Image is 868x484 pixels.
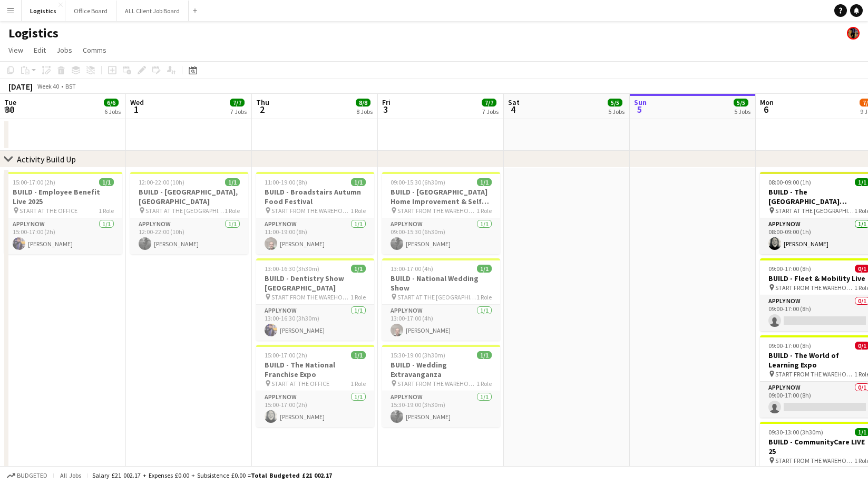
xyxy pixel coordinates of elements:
[482,108,499,115] div: 7 Jobs
[145,207,225,215] span: START AT THE [GEOGRAPHIC_DATA]
[256,98,269,107] span: Thu
[104,108,121,115] div: 6 Jobs
[225,207,240,215] span: 1 Role
[508,98,520,107] span: Sat
[382,98,391,107] span: Fri
[256,360,374,379] h3: BUILD - The National Franchise Expo
[5,470,49,481] button: Budgeted
[382,360,500,379] h3: BUILD - Wedding Extravanganza
[382,218,500,254] app-card-role: APPLY NOW1/109:00-15:30 (6h30m)[PERSON_NAME]
[351,178,366,186] span: 1/1
[397,207,476,215] span: START FROM THE WAREHOUSE
[768,265,811,273] span: 09:00-17:00 (8h)
[350,380,366,388] span: 1 Role
[65,1,116,21] button: Office Board
[271,293,350,301] span: START FROM THE WAREHOUSE
[265,351,307,359] span: 15:00-17:00 (2h)
[734,99,748,107] span: 5/5
[397,293,476,301] span: START AT THE [GEOGRAPHIC_DATA]
[251,471,332,479] span: Total Budgeted £21 002.17
[632,103,647,115] span: 5
[381,103,391,115] span: 3
[256,305,374,341] app-card-role: APPLY NOW1/113:00-16:30 (3h30m)[PERSON_NAME]
[482,99,496,107] span: 7/7
[34,45,46,55] span: Edit
[350,207,366,215] span: 1 Role
[139,178,184,186] span: 12:00-22:00 (10h)
[4,98,16,107] span: Tue
[775,457,854,464] span: START FROM THE WAREHOUSE
[256,274,374,293] h3: BUILD - Dentistry Show [GEOGRAPHIC_DATA]
[734,108,750,115] div: 5 Jobs
[130,172,248,254] app-job-card: 12:00-22:00 (10h)1/1BUILD - [GEOGRAPHIC_DATA], [GEOGRAPHIC_DATA] START AT THE [GEOGRAPHIC_DATA]1 ...
[4,172,122,254] app-job-card: 15:00-17:00 (2h)1/1BUILD - Employee Benefit Live 2025 START AT THE OFFICE1 RoleAPPLY NOW1/115:00-...
[608,99,622,107] span: 5/5
[256,391,374,427] app-card-role: APPLY NOW1/115:00-17:00 (2h)[PERSON_NAME]
[271,207,350,215] span: START FROM THE WAREHOUSE
[775,207,854,215] span: START AT THE [GEOGRAPHIC_DATA]
[230,108,247,115] div: 7 Jobs
[382,172,500,254] div: 09:00-15:30 (6h30m)1/1BUILD - [GEOGRAPHIC_DATA] Home Improvement & Self Build Show START FROM THE...
[130,218,248,254] app-card-role: APPLY NOW1/112:00-22:00 (10h)[PERSON_NAME]
[477,265,492,273] span: 1/1
[351,265,366,273] span: 1/1
[22,1,65,21] button: Logistics
[382,305,500,341] app-card-role: APPLY NOW1/113:00-17:00 (4h)[PERSON_NAME]
[99,207,114,215] span: 1 Role
[391,351,445,359] span: 15:30-19:00 (3h30m)
[19,207,77,215] span: START AT THE OFFICE
[52,43,76,57] a: Jobs
[476,293,492,301] span: 1 Role
[768,342,811,350] span: 09:00-17:00 (8h)
[83,45,106,55] span: Comms
[35,82,61,90] span: Week 40
[230,99,245,107] span: 7/7
[92,471,332,479] div: Salary £21 002.17 + Expenses £0.00 + Subsistence £0.00 =
[775,284,854,292] span: START FROM THE WAREHOUSE
[477,178,492,186] span: 1/1
[30,43,50,57] a: Edit
[225,178,240,186] span: 1/1
[256,218,374,254] app-card-role: APPLY NOW1/111:00-19:00 (8h)[PERSON_NAME]
[265,265,319,273] span: 13:00-16:30 (3h30m)
[356,99,370,107] span: 8/8
[768,178,811,186] span: 08:00-09:00 (1h)
[391,178,445,186] span: 09:00-15:30 (6h30m)
[356,108,373,115] div: 8 Jobs
[3,103,16,115] span: 30
[130,98,144,107] span: Wed
[476,207,492,215] span: 1 Role
[382,258,500,341] app-job-card: 13:00-17:00 (4h)1/1BUILD - National Wedding Show START AT THE [GEOGRAPHIC_DATA]1 RoleAPPLY NOW1/1...
[608,108,625,115] div: 5 Jobs
[116,1,189,21] button: ALL Client Job Board
[506,103,520,115] span: 4
[265,178,307,186] span: 11:00-19:00 (8h)
[351,351,366,359] span: 1/1
[634,98,647,107] span: Sun
[397,380,476,388] span: START FROM THE WAREHOUSE
[382,345,500,427] app-job-card: 15:30-19:00 (3h30m)1/1BUILD - Wedding Extravanganza START FROM THE WAREHOUSE1 RoleAPPLY NOW1/115:...
[775,370,854,378] span: START FROM THE WAREHOUSE
[58,471,83,479] span: All jobs
[8,45,23,55] span: View
[4,218,122,254] app-card-role: APPLY NOW1/115:00-17:00 (2h)[PERSON_NAME]
[130,187,248,206] h3: BUILD - [GEOGRAPHIC_DATA], [GEOGRAPHIC_DATA]
[56,45,72,55] span: Jobs
[760,98,774,107] span: Mon
[4,187,122,206] h3: BUILD - Employee Benefit Live 2025
[256,345,374,427] app-job-card: 15:00-17:00 (2h)1/1BUILD - The National Franchise Expo START AT THE OFFICE1 RoleAPPLY NOW1/115:00...
[391,265,433,273] span: 13:00-17:00 (4h)
[382,391,500,427] app-card-role: APPLY NOW1/115:30-19:00 (3h30m)[PERSON_NAME]
[99,178,114,186] span: 1/1
[4,43,27,57] a: View
[256,172,374,254] app-job-card: 11:00-19:00 (8h)1/1BUILD - Broadstairs Autumn Food Festival START FROM THE WAREHOUSE1 RoleAPPLY N...
[477,351,492,359] span: 1/1
[382,274,500,293] h3: BUILD - National Wedding Show
[255,103,269,115] span: 2
[17,472,47,479] span: Budgeted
